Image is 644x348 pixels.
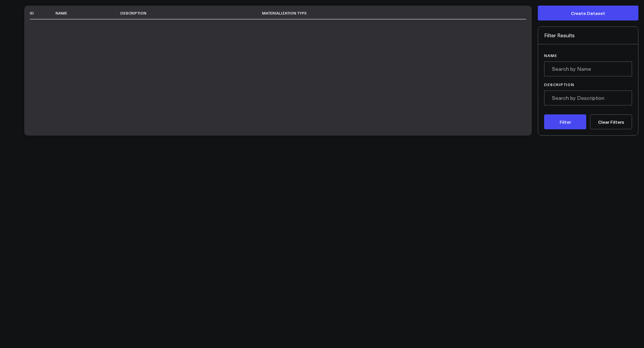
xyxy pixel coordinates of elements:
input: Search by Description [544,91,632,105]
th: Name [56,7,120,19]
button: Filter [544,114,586,129]
div: Filter Results [538,27,638,44]
th: Materialization Type [262,7,502,19]
label: Description [544,82,632,87]
th: Description [120,7,262,19]
th: ID [30,7,56,19]
button: Clear Filters [590,114,632,129]
input: Search by Name [544,61,632,76]
button: Create Dataset [538,6,638,20]
label: Name [544,53,632,58]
